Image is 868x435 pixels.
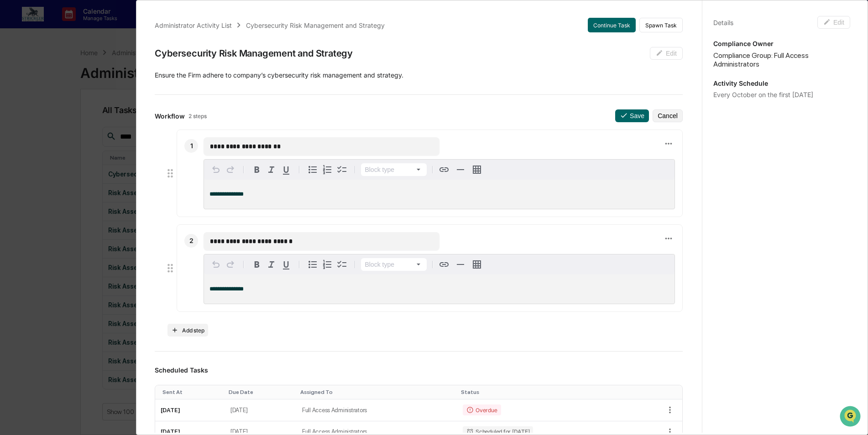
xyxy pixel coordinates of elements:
[229,389,293,395] div: Toggle SortBy
[91,155,110,161] span: Pylon
[155,48,353,59] div: Cybersecurity Risk Management and Strategy
[155,366,683,374] h3: Scheduled Tasks
[713,51,850,68] div: Compliance Group: Full Access Administrators
[361,163,427,176] button: Block type
[63,111,117,128] a: 🗄️Attestations
[162,389,221,395] div: Toggle SortBy
[18,115,59,124] span: Preclearance
[246,21,385,29] div: Cybersecurity Risk Management and Strategy
[713,91,850,98] div: Every October on the first [DATE]
[463,404,501,415] div: Overdue
[75,115,113,124] span: Attestations
[64,154,110,161] a: Powered byPylon
[297,399,457,421] td: Full Access Administrators
[9,70,26,86] img: 1746055101610-c473b297-6a78-478c-a979-82029cc54cd1
[5,129,61,145] a: 🔎Data Lookup
[713,19,733,26] div: Details
[155,399,225,421] td: [DATE]
[839,405,863,430] iframe: Open customer support
[9,19,166,34] p: How can we help?
[653,109,683,122] button: Cancel
[250,257,264,272] button: Bold
[225,399,297,421] td: [DATE]
[5,111,63,128] a: 🖐️Preclearance
[167,324,208,337] button: Add step
[31,70,150,79] div: Start new chat
[184,234,198,248] div: 2
[18,132,58,141] span: Data Lookup
[817,16,850,29] button: Edit
[188,113,207,119] span: 2 steps
[650,47,683,60] button: Edit
[588,18,636,32] button: Continue Task
[264,162,279,177] button: Italic
[31,79,115,86] div: We're available if you need us!
[461,389,626,395] div: Toggle SortBy
[9,116,16,123] div: 🖐️
[615,109,649,122] button: Save
[155,71,683,80] p: Ensure the Firm adhere to company’s cybersecurity risk management and strategy.
[66,116,73,123] div: 🗄️
[639,18,683,32] button: Spawn Task
[9,133,16,140] div: 🔎
[250,162,264,177] button: Bold
[713,40,850,47] p: Compliance Owner
[279,162,293,177] button: Underline
[184,139,198,153] div: 1
[279,257,293,272] button: Underline
[713,79,850,87] p: Activity Schedule
[264,257,279,272] button: Italic
[155,112,185,120] span: Workflow
[155,72,166,83] button: Start new chat
[300,389,454,395] div: Toggle SortBy
[155,21,232,29] div: Administrator Activity List
[361,258,427,271] button: Block type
